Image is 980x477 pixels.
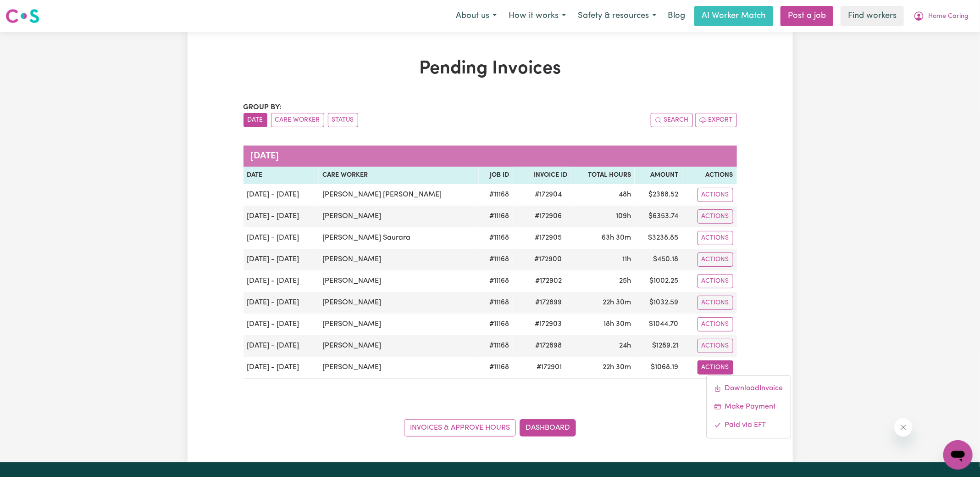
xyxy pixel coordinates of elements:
[479,335,513,357] td: # 11168
[531,362,567,373] span: # 172901
[943,440,973,470] iframe: Button to launch messaging window
[571,167,635,184] th: Total Hours
[529,319,567,330] span: # 172903
[244,335,319,357] td: [DATE] - [DATE]
[694,6,773,26] a: AI Worker Match
[319,335,479,357] td: [PERSON_NAME]
[319,249,479,270] td: [PERSON_NAME]
[244,184,319,206] td: [DATE] - [DATE]
[635,314,682,335] td: $ 1044.70
[603,364,631,371] span: 22 hours 30 minutes
[635,206,682,227] td: $ 6353.74
[479,357,513,379] td: # 11168
[479,292,513,314] td: # 11168
[319,184,479,206] td: [PERSON_NAME] [PERSON_NAME]
[635,167,682,184] th: Amount
[698,317,733,331] button: Actions
[244,357,319,379] td: [DATE] - [DATE]
[695,113,737,127] button: Export
[635,227,682,249] td: $ 3238.85
[244,270,319,292] td: [DATE] - [DATE]
[479,184,513,206] td: # 11168
[319,270,479,292] td: [PERSON_NAME]
[706,375,791,438] div: Actions
[698,231,733,245] button: Actions
[479,270,513,292] td: # 11168
[244,167,319,184] th: Date
[529,232,567,243] span: # 172905
[619,191,631,198] span: 48 hours
[328,113,358,127] button: sort invoices by paid status
[479,314,513,335] td: # 11168
[841,6,904,26] a: Find workers
[319,206,479,227] td: [PERSON_NAME]
[479,167,513,184] th: Job ID
[530,297,567,308] span: # 172899
[244,146,737,167] caption: [DATE]
[622,256,631,263] span: 11 hours
[530,340,567,351] span: # 172898
[698,296,733,310] button: Actions
[616,213,631,220] span: 109 hours
[450,6,503,26] button: About us
[244,58,737,80] h1: Pending Invoices
[707,398,791,416] a: Make Payment
[619,277,631,285] span: 25 hours
[6,6,39,27] a: Careseekers logo
[682,167,737,184] th: Actions
[572,6,662,26] button: Safety & resources
[529,254,567,265] span: # 172900
[894,418,913,437] iframe: Close message
[319,227,479,249] td: [PERSON_NAME] Saurara
[530,275,567,286] span: # 172902
[479,249,513,270] td: # 11168
[404,419,516,437] a: Invoices & Approve Hours
[244,104,282,111] span: Group by:
[635,270,682,292] td: $ 1002.25
[244,206,319,227] td: [DATE] - [DATE]
[271,113,324,127] button: sort invoices by care worker
[529,211,567,222] span: # 172906
[928,11,969,22] span: Home Caring
[244,227,319,249] td: [DATE] - [DATE]
[319,167,479,184] th: Care Worker
[244,113,267,127] button: sort invoices by date
[662,6,691,26] a: Blog
[513,167,570,184] th: Invoice ID
[781,6,833,26] a: Post a job
[6,8,39,24] img: Careseekers logo
[635,292,682,314] td: $ 1032.59
[319,357,479,379] td: [PERSON_NAME]
[619,342,631,349] span: 24 hours
[698,253,733,267] button: Actions
[698,339,733,353] button: Actions
[635,335,682,357] td: $ 1289.21
[698,360,733,375] button: Actions
[635,249,682,270] td: $ 450.18
[698,188,733,202] button: Actions
[635,184,682,206] td: $ 2388.52
[319,314,479,335] td: [PERSON_NAME]
[479,206,513,227] td: # 11168
[503,6,572,26] button: How it works
[244,249,319,270] td: [DATE] - [DATE]
[520,419,576,437] a: Dashboard
[604,320,631,328] span: 18 hours 30 minutes
[651,113,693,127] button: Search
[244,292,319,314] td: [DATE] - [DATE]
[707,379,791,398] a: Download invoice #172901
[908,6,974,26] button: My Account
[635,357,682,379] td: $ 1068.19
[698,274,733,288] button: Actions
[602,234,631,241] span: 63 hours 30 minutes
[603,299,631,306] span: 22 hours 30 minutes
[6,6,55,14] span: Need any help?
[529,189,567,200] span: # 172904
[244,314,319,335] td: [DATE] - [DATE]
[319,292,479,314] td: [PERSON_NAME]
[707,416,791,434] a: Mark invoice #172901 as paid via EFT
[479,227,513,249] td: # 11168
[698,209,733,224] button: Actions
